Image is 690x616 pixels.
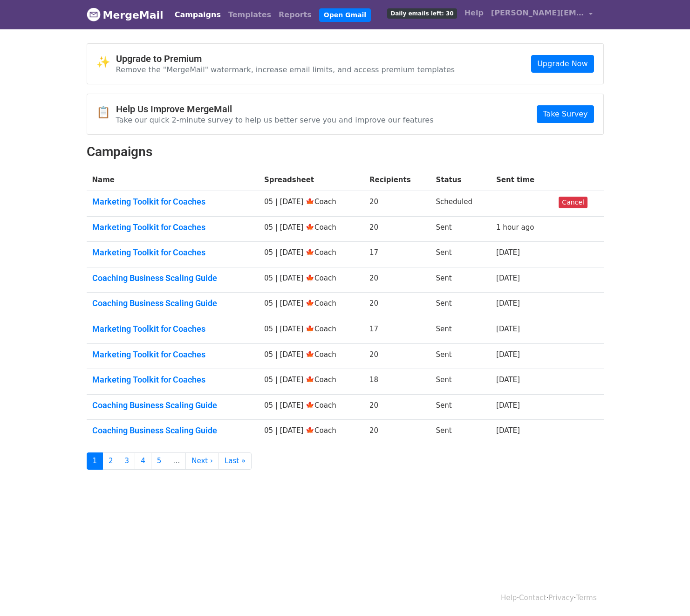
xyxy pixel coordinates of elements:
[225,6,275,24] a: Templates
[275,6,315,24] a: Reports
[92,273,253,283] a: Coaching Business Scaling Guide
[496,426,520,435] a: [DATE]
[387,8,457,19] span: Daily emails left: 30
[430,420,491,445] td: Sent
[259,420,364,445] td: 05 | [DATE] 🍁Coach
[496,350,520,359] a: [DATE]
[92,247,253,258] a: Marketing Toolkit for Coaches
[364,293,430,318] td: 20
[87,7,101,21] img: MergeMail logo
[496,223,534,232] a: 1 hour ago
[496,325,520,333] a: [DATE]
[259,318,364,344] td: 05 | [DATE] 🍁Coach
[491,7,584,19] span: [PERSON_NAME][EMAIL_ADDRESS][DOMAIN_NAME]
[430,242,491,267] td: Sent
[430,394,491,420] td: Sent
[92,298,253,308] a: Coaching Business Scaling Guide
[185,452,219,470] a: Next ›
[364,267,430,293] td: 20
[87,5,164,25] a: MergeMail
[430,318,491,344] td: Sent
[259,343,364,369] td: 05 | [DATE] 🍁Coach
[576,594,596,602] a: Terms
[430,216,491,242] td: Sent
[496,274,520,282] a: [DATE]
[92,400,253,411] a: Coaching Business Scaling Guide
[259,242,364,267] td: 05 | [DATE] 🍁Coach
[430,169,491,191] th: Status
[430,369,491,395] td: Sent
[96,55,116,69] span: ✨
[116,115,434,125] p: Take our quick 2-minute survey to help us better serve you and improve our features
[116,53,455,64] h4: Upgrade to Premium
[519,594,546,602] a: Contact
[501,594,517,602] a: Help
[135,452,151,470] a: 4
[151,452,168,470] a: 5
[364,216,430,242] td: 20
[430,191,491,217] td: Scheduled
[116,103,434,115] h4: Help Us Improve MergeMail
[87,169,259,191] th: Name
[430,293,491,318] td: Sent
[87,144,604,160] h2: Campaigns
[259,369,364,395] td: 05 | [DATE] 🍁Coach
[171,6,225,24] a: Campaigns
[364,343,430,369] td: 20
[259,191,364,217] td: 05 | [DATE] 🍁Coach
[364,242,430,267] td: 17
[496,376,520,384] a: [DATE]
[559,197,587,208] a: Cancel
[259,169,364,191] th: Spreadsheet
[364,318,430,344] td: 17
[430,343,491,369] td: Sent
[259,216,364,242] td: 05 | [DATE] 🍁Coach
[116,65,455,75] p: Remove the "MergeMail" watermark, increase email limits, and access premium templates
[364,169,430,191] th: Recipients
[487,4,596,26] a: [PERSON_NAME][EMAIL_ADDRESS][DOMAIN_NAME]
[496,401,520,410] a: [DATE]
[259,293,364,318] td: 05 | [DATE] 🍁Coach
[92,324,253,334] a: Marketing Toolkit for Coaches
[491,169,553,191] th: Sent time
[461,4,487,22] a: Help
[496,248,520,257] a: [DATE]
[259,267,364,293] td: 05 | [DATE] 🍁Coach
[92,375,253,385] a: Marketing Toolkit for Coaches
[87,452,103,470] a: 1
[430,267,491,293] td: Sent
[496,299,520,308] a: [DATE]
[364,394,430,420] td: 20
[259,394,364,420] td: 05 | [DATE] 🍁Coach
[219,452,252,470] a: Last »
[102,452,119,470] a: 2
[92,222,253,233] a: Marketing Toolkit for Coaches
[548,594,574,602] a: Privacy
[119,452,136,470] a: 3
[531,55,594,73] a: Upgrade Now
[92,197,253,207] a: Marketing Toolkit for Coaches
[537,105,594,123] a: Take Survey
[364,420,430,445] td: 20
[92,349,253,360] a: Marketing Toolkit for Coaches
[96,106,116,119] span: 📋
[92,425,253,436] a: Coaching Business Scaling Guide
[364,369,430,395] td: 18
[319,8,371,22] a: Open Gmail
[364,191,430,217] td: 20
[383,4,460,22] a: Daily emails left: 30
